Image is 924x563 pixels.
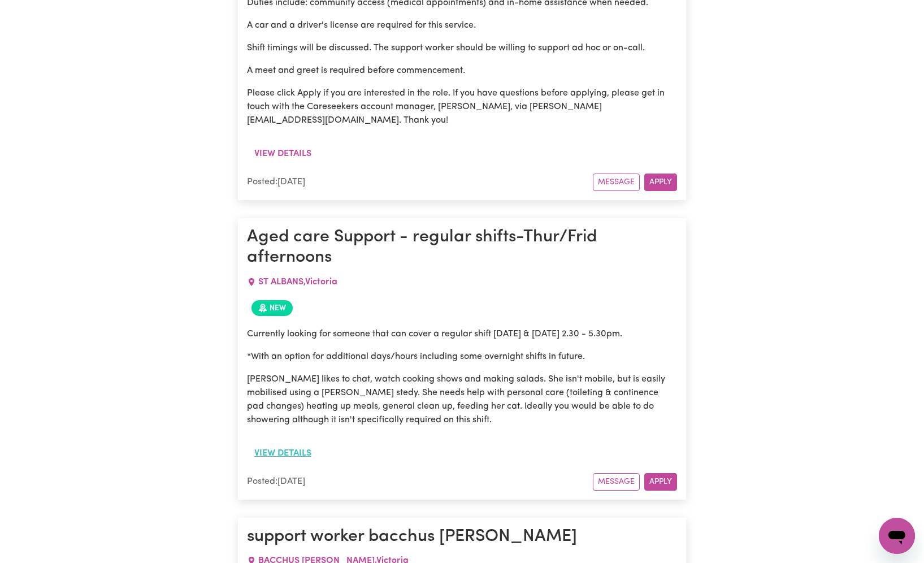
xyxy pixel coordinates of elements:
button: Message [593,473,640,491]
p: A meet and greet is required before commencement. [247,64,678,77]
button: Apply for this job [644,174,677,191]
p: Shift timings will be discussed. The support worker should be willing to support ad hoc or on-call. [247,41,678,55]
iframe: Button to launch messaging window [879,518,915,554]
button: Message [593,174,640,191]
p: Please click Apply if you are interested in the role. If you have questions before applying, plea... [247,86,678,127]
div: Posted: [DATE] [247,475,593,488]
button: Apply for this job [644,473,677,491]
p: A car and a driver's license are required for this service. [247,19,678,32]
h1: Aged care Support - regular shifts-Thur/Frid afternoons [247,227,678,268]
button: View details [247,143,319,164]
h1: support worker bacchus [PERSON_NAME] [247,527,678,547]
p: Currently looking for someone that can cover a regular shift [DATE] & [DATE] 2.30 - 5.30pm. [247,327,678,341]
span: ST ALBANS , Victoria [258,278,337,287]
p: *With an option for additional days/hours including some overnight shifts in future. [247,350,678,363]
span: Job posted within the last 30 days [251,300,293,316]
div: Posted: [DATE] [247,175,593,189]
p: [PERSON_NAME] likes to chat, watch cooking shows and making salads. She isn't mobile, but is easi... [247,373,678,427]
button: View details [247,443,319,464]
